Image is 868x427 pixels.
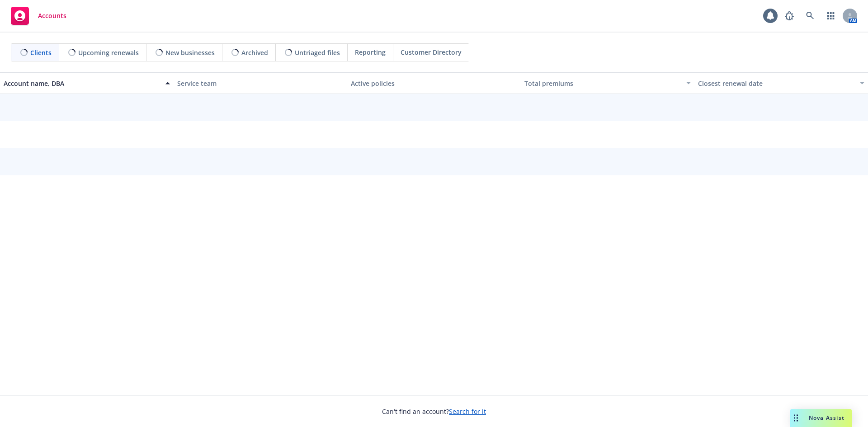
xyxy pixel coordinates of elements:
button: Nova Assist [790,409,852,427]
div: Account name, DBA [4,79,160,88]
span: Clients [30,48,52,57]
button: Active policies [347,72,521,94]
button: Total premiums [521,72,694,94]
span: New businesses [165,48,215,57]
span: Accounts [38,12,66,19]
div: Active policies [351,79,517,88]
a: Search for it [449,407,486,416]
span: Nova Assist [809,414,844,422]
div: Service team [177,79,344,88]
span: Archived [241,48,268,57]
span: Upcoming renewals [78,48,139,57]
span: Can't find an account? [382,407,486,416]
a: Accounts [7,3,70,28]
a: Switch app [822,7,840,25]
button: Closest renewal date [694,72,868,94]
div: Drag to move [790,409,802,427]
span: Customer Directory [401,47,462,57]
span: Reporting [355,47,386,57]
a: Search [801,7,819,25]
div: Closest renewal date [698,79,854,88]
a: Report a Bug [780,7,798,25]
span: Untriaged files [295,48,340,57]
div: Total premiums [524,79,681,88]
button: Service team [174,72,347,94]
